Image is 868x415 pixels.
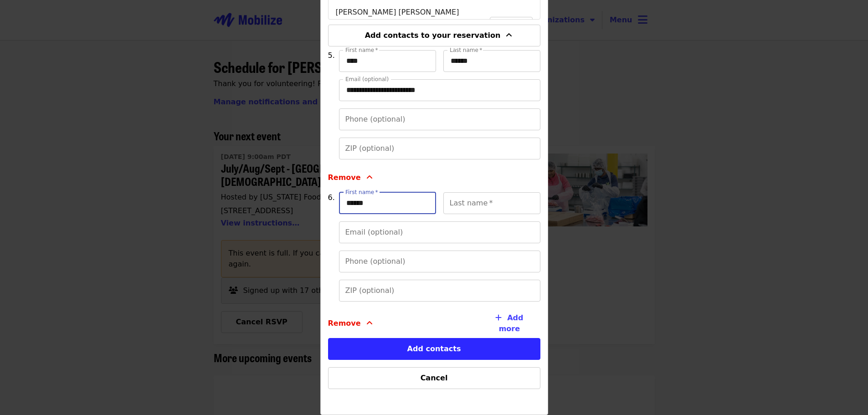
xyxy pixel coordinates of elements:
i: angle-up icon [506,31,512,40]
input: Last name [443,192,540,214]
label: First name [345,47,378,53]
label: Last name [450,47,482,53]
input: Phone (optional) [339,108,540,130]
button: Remove [328,167,373,189]
span: Add more [499,313,524,333]
span: 6. [328,193,335,202]
input: First name [339,50,436,72]
input: First name [339,192,436,214]
input: ZIP (optional) [339,280,540,302]
input: ZIP (optional) [339,138,540,159]
i: angle-up icon [366,319,373,328]
input: Email (optional) [339,221,540,243]
button: Add contacts [328,338,540,360]
span: Remove [328,318,361,329]
button: Remove [328,309,373,338]
input: Email (optional) [339,79,540,101]
input: Phone (optional) [339,251,540,272]
button: Cancel [328,367,540,389]
span: Add contacts to your reservation [365,31,501,40]
label: First name [345,190,378,195]
span: Remove [328,172,361,183]
i: plus icon [495,313,502,322]
span: 5. [328,51,335,60]
button: Add contacts to your reservation [328,25,540,46]
input: Last name [443,50,540,72]
i: angle-up icon [366,173,373,182]
label: Email (optional) [345,77,389,82]
button: Add more [469,309,540,338]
